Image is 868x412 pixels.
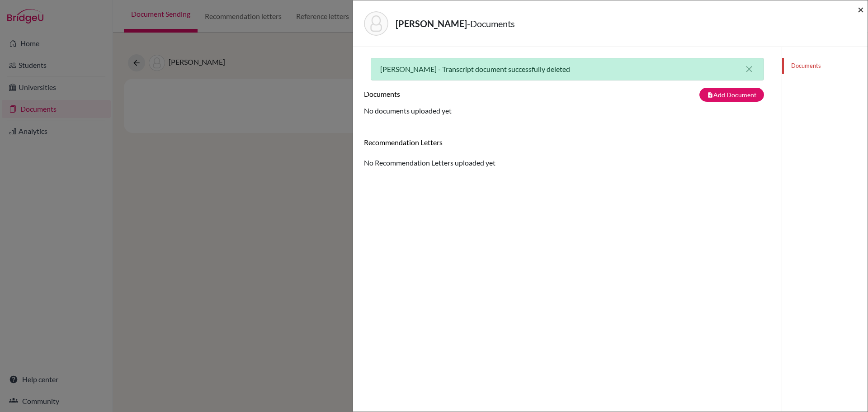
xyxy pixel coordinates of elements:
[467,18,515,29] span: - Documents
[744,64,755,75] button: close
[364,90,567,98] h6: Documents
[699,88,764,102] button: note_addAdd Document
[396,18,467,29] strong: [PERSON_NAME]
[782,58,868,74] a: Documents
[858,3,864,16] span: ×
[371,58,764,81] div: [PERSON_NAME] - Transcript document successfully deleted
[707,92,713,98] i: note_add
[364,138,771,147] h6: Recommendation Letters
[364,58,771,116] div: No documents uploaded yet
[858,4,864,15] button: Close
[364,138,771,168] div: No Recommendation Letters uploaded yet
